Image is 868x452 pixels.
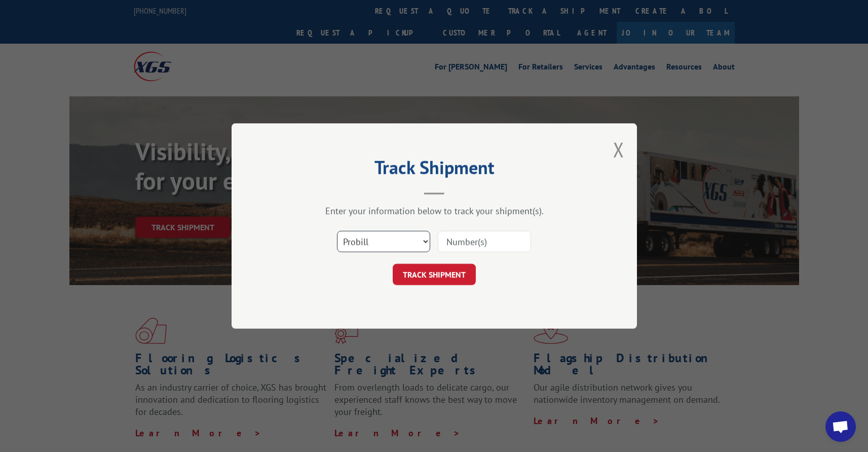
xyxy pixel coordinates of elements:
[393,264,476,285] button: TRACK SHIPMENT
[282,205,586,217] div: Enter your information below to track your shipment(s).
[613,136,624,163] button: Close modal
[825,411,856,442] div: Open chat
[438,231,531,252] input: Number(s)
[282,160,586,180] h2: Track Shipment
